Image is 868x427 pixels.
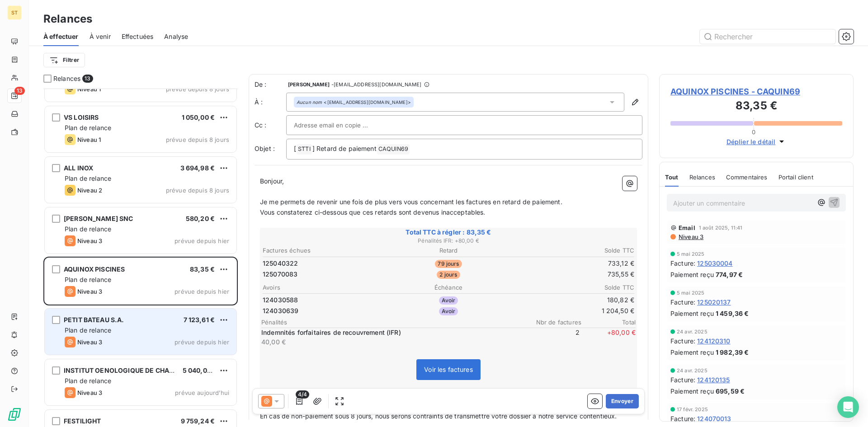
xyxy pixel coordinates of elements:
[511,306,635,316] td: 1 204,50 €
[511,269,635,279] td: 735,55 €
[677,368,708,373] span: 24 avr. 2025
[297,144,312,155] span: STTI
[90,32,111,41] span: À venir
[670,309,714,318] span: Paiement reçu
[689,174,715,181] span: Relances
[294,118,391,132] input: Adresse email en copie ...
[261,228,636,237] span: Total TTC à régler : 83,35 €
[255,145,275,152] span: Objet :
[697,336,730,346] span: 124120310
[435,260,462,268] span: 79 jours
[424,366,473,373] span: Voir les factures
[261,237,636,245] span: Pénalités IFR : + 80,00 €
[387,283,510,292] th: Échéance
[296,390,309,399] span: 4/4
[716,309,749,318] span: 1 459,36 €
[716,270,743,279] span: 774,97 €
[14,87,25,95] span: 13
[439,307,458,315] span: Avoir
[64,316,124,324] span: PETIT BATEAU S.A.
[581,319,636,326] span: Total
[752,128,755,136] span: 0
[581,328,636,346] span: + 80,00 €
[527,319,581,326] span: Nbr de factures
[43,11,92,27] h3: Relances
[43,32,79,41] span: À effectuer
[77,85,101,93] span: Niveau 1
[670,386,714,396] span: Paiement reçu
[255,121,286,130] label: Cc :
[670,270,714,279] span: Paiement reçu
[724,136,789,147] button: Déplier le détail
[183,366,217,374] span: 5 040,00 €
[65,124,111,131] span: Plan de relance
[699,225,743,230] span: 1 août 2025, 11:41
[778,174,813,181] span: Portail client
[260,412,617,420] span: En cas de non-paiement sous 8 jours, nous serons contraints de transmettre votre dossier à notre ...
[65,225,111,233] span: Plan de relance
[190,265,215,273] span: 83,35 €
[511,295,635,305] td: 180,82 €
[65,377,111,385] span: Plan de relance
[53,74,80,83] span: Relances
[175,237,229,244] span: prévue depuis hier
[439,296,458,305] span: Avoir
[670,336,695,346] span: Facture :
[716,347,749,357] span: 1 982,39 €
[186,215,215,222] span: 580,20 €
[677,290,705,296] span: 5 mai 2025
[697,297,731,307] span: 125020137
[164,32,188,41] span: Analyse
[181,417,215,425] span: 9 759,24 €
[7,5,22,20] div: ST
[677,251,705,257] span: 5 mai 2025
[166,136,229,143] span: prévue depuis 8 jours
[64,366,184,374] span: INSTITUT OENOLOGIQUE DE CHAMPA
[77,136,101,143] span: Niveau 1
[260,177,284,185] span: Bonjour,
[64,265,125,273] span: AQUINOX PISCINES
[260,208,486,216] span: Vous constaterez ci-dessous que ces retards sont devenus inacceptables.
[175,288,229,295] span: prévue depuis hier
[263,270,297,279] span: 125070083
[377,144,410,155] span: CAQUIN69
[697,375,730,385] span: 124120135
[511,258,635,268] td: 733,12 €
[7,407,22,422] img: Logo LeanPay
[312,145,377,152] span: ] Retard de paiement
[670,258,695,268] span: Facture :
[262,246,386,255] th: Factures échues
[65,174,111,182] span: Plan de relance
[837,396,859,418] div: Open Intercom Messenger
[670,297,695,307] span: Facture :
[716,386,745,396] span: 695,59 €
[175,389,229,396] span: prévue aujourd’hui
[262,306,386,316] td: 124030639
[182,113,215,121] span: 1 050,00 €
[437,271,460,279] span: 2 jours
[122,32,154,41] span: Effectuées
[262,295,386,305] td: 124030588
[184,316,215,324] span: 7 123,61 €
[294,145,296,152] span: [
[7,89,21,103] a: 13
[697,414,731,423] span: 124070013
[263,259,298,268] span: 125040322
[180,164,215,172] span: 3 694,98 €
[77,338,102,346] span: Niveau 3
[255,80,286,89] span: De :
[64,113,99,121] span: VS LOISIRS
[670,98,842,116] h3: 83,35 €
[65,276,111,283] span: Plan de relance
[77,237,102,244] span: Niveau 3
[665,174,679,181] span: Tout
[678,233,703,240] span: Niveau 3
[387,246,510,255] th: Retard
[77,288,102,295] span: Niveau 3
[700,29,835,44] input: Rechercher
[43,89,238,427] div: grid
[670,414,695,423] span: Facture :
[166,85,229,93] span: prévue depuis 8 jours
[726,137,776,146] span: Déplier le détail
[297,99,322,105] em: Aucun nom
